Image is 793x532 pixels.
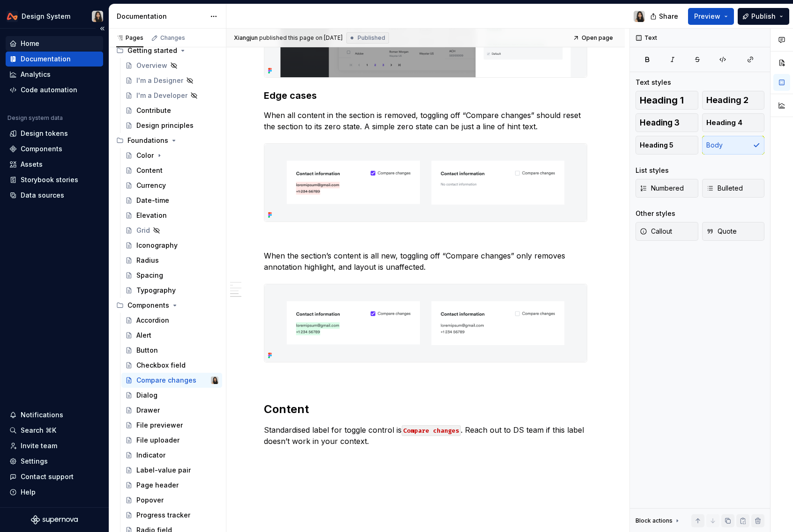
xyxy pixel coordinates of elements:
img: 0733df7c-e17f-4421-95a9-ced236ef1ff0.png [7,11,18,22]
a: Content [121,163,222,178]
a: Data sources [6,188,103,203]
span: Heading 4 [706,118,742,127]
div: Storybook stories [21,175,78,185]
a: Compare changesXiangjun [121,373,222,388]
div: published this page on [DATE] [259,34,343,42]
span: Heading 3 [640,118,680,127]
div: Block actions [636,517,673,525]
div: Radius [136,256,159,265]
div: Pages [116,34,143,42]
div: Typography [136,286,176,295]
button: Search ⌘K [6,423,103,438]
span: Quote [706,227,737,236]
div: Contact support [21,472,74,481]
a: Analytics [6,67,103,82]
div: Dialog [136,391,157,400]
a: Label-value pair [121,463,222,478]
div: List styles [636,166,669,175]
img: Xiangjun [92,11,103,22]
span: Preview [694,12,720,21]
a: Popover [121,493,222,508]
code: Compare changes [402,425,461,436]
a: Design principles [121,118,222,133]
div: Checkbox field [136,361,186,370]
div: Design principles [136,121,194,130]
span: Published [358,34,385,42]
span: Bulleted [706,184,743,193]
span: Heading 2 [706,96,748,105]
div: Accordion [136,316,169,325]
div: Home [21,39,39,48]
svg: Supernova Logo [31,515,78,525]
button: Heading 3 [636,113,698,132]
div: Design System [22,12,70,21]
a: Date-time [121,193,222,208]
div: Button [136,346,158,355]
p: When the section’s content is all new, toggling off “Compare changes” only removes annotation hig... [264,250,587,273]
a: File previewer [121,418,222,433]
div: Notifications [21,410,63,420]
div: Code automation [21,85,77,95]
h2: Content [264,402,587,417]
a: I'm a Developer [121,88,222,103]
div: Getting started [127,46,177,55]
a: Accordion [121,313,222,328]
h3: Edge cases [264,89,587,102]
button: Contact support [6,469,103,484]
a: Page header [121,478,222,493]
div: Assets [21,160,43,169]
div: Indicator [136,451,165,460]
div: Date-time [136,196,169,205]
button: Quote [702,222,765,241]
a: Design tokens [6,126,103,141]
div: Label-value pair [136,465,191,475]
a: Settings [6,454,103,469]
button: Heading 2 [702,91,765,110]
div: Drawer [136,406,160,415]
a: I'm a Designer [121,73,222,88]
a: Typography [121,283,222,298]
div: Help [21,488,36,497]
div: Documentation [21,54,71,64]
div: Content [136,166,163,175]
a: File uploader [121,433,222,448]
a: Alert [121,328,222,343]
div: Analytics [21,70,51,79]
button: Share [645,8,684,25]
div: Getting started [112,43,222,58]
button: Callout [636,222,698,241]
div: Design system data [7,114,63,122]
a: Checkbox field [121,358,222,373]
a: Iconography [121,238,222,253]
a: Radius [121,253,222,268]
button: Help [6,485,103,500]
a: Code automation [6,82,103,97]
div: Invite team [21,441,57,451]
div: Grid [136,226,150,235]
div: File uploader [136,436,180,445]
a: Contribute [121,103,222,118]
a: Color [121,148,222,163]
a: Invite team [6,438,103,453]
div: Iconography [136,241,178,250]
button: Heading 4 [702,113,765,132]
a: Assets [6,157,103,172]
a: Home [6,36,103,51]
div: Search ⌘K [21,426,56,435]
p: When all content in the section is removed, toggling off “Compare changes” should reset the secti... [264,110,587,132]
p: Standardised label for toggle control is . Reach out to DS team if this label doesn’t work in you... [264,424,587,447]
div: Components [127,301,169,310]
span: Publish [751,12,776,21]
div: Overview [136,61,167,70]
div: Progress tracker [136,510,190,520]
a: Indicator [121,448,222,463]
div: Contribute [136,106,171,115]
div: Documentation [117,12,205,21]
div: Compare changes [136,376,196,385]
img: Xiangjun [634,11,645,22]
a: Storybook stories [6,172,103,187]
div: Color [136,151,154,160]
div: Block actions [636,514,681,527]
div: I'm a Designer [136,76,183,85]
